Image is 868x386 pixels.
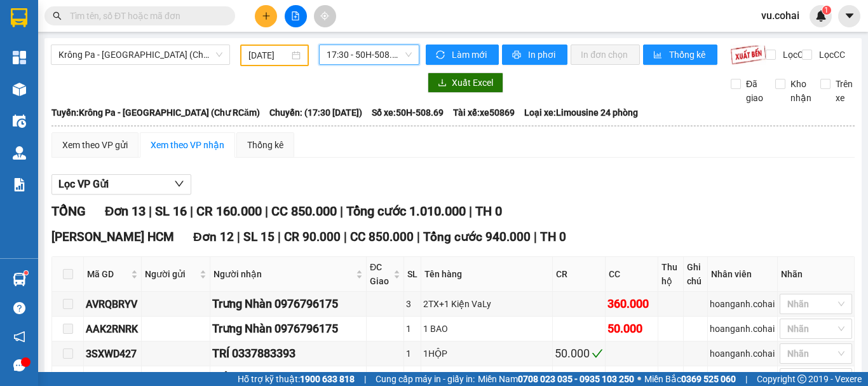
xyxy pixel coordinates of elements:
[502,45,567,65] button: printerIn phơi
[730,45,766,65] img: 9k=
[436,50,447,60] span: sync
[785,77,817,105] span: Kho nhận
[51,230,174,244] span: [PERSON_NAME] HCM
[237,230,240,244] span: |
[174,179,184,189] span: down
[13,331,25,343] span: notification
[13,302,25,314] span: question-circle
[327,45,412,64] span: 17:30 - 50H-508.69
[555,345,603,362] div: 50.000
[151,138,224,152] div: Xem theo VP nhận
[13,273,26,286] img: warehouse-icon
[262,11,271,20] span: plus
[291,11,300,20] span: file-add
[212,320,364,338] div: Trưng Nhàn 0976796175
[658,257,683,292] th: Thu hộ
[637,376,641,382] span: ⚪️
[478,372,634,386] span: Miền Nam
[669,48,707,62] span: Thống kê
[105,203,146,219] span: Đơn 13
[284,230,341,244] span: CR 90.000
[320,11,329,20] span: aim
[212,295,364,313] div: Trưng Nhàn 0976796175
[300,374,355,384] strong: 1900 633 818
[778,48,811,62] span: Lọc CR
[745,372,747,386] span: |
[255,5,277,27] button: plus
[364,372,366,386] span: |
[423,297,550,311] div: 2TX+1 Kiện VaLy
[815,10,827,22] img: icon-new-feature
[346,203,466,219] span: Tổng cước 1.010.000
[350,230,414,244] span: CC 850.000
[340,203,343,219] span: |
[70,9,220,23] input: Tìm tên, số ĐT hoặc mã đơn
[838,5,860,27] button: caret-down
[644,372,736,386] span: Miền Bắc
[24,271,28,275] sup: 1
[62,138,128,152] div: Xem theo VP gửi
[751,8,810,24] span: vu.cohai
[710,347,775,361] div: hoanganh.cohai
[406,347,419,361] div: 1
[13,83,26,96] img: warehouse-icon
[190,203,193,219] span: |
[13,146,26,160] img: warehouse-icon
[248,48,289,62] input: 14/08/2025
[781,267,851,281] div: Nhãn
[452,76,493,90] span: Xuất Excel
[212,345,364,362] div: TRÍ 0337883393
[86,346,139,362] div: 3SXWD427
[155,203,187,219] span: SL 16
[653,50,664,60] span: bar-chart
[797,375,806,383] span: copyright
[708,257,778,292] th: Nhân viên
[417,230,420,244] span: |
[314,5,336,27] button: aim
[344,230,347,244] span: |
[406,297,419,311] div: 3
[51,107,260,118] b: Tuyến: Krông Pa - [GEOGRAPHIC_DATA] (Chư RCăm)
[822,6,831,15] sup: 1
[406,371,419,385] div: 1
[592,348,603,359] span: check
[86,296,139,312] div: AVRQBRYV
[553,257,606,292] th: CR
[540,230,566,244] span: TH 0
[453,106,515,120] span: Tài xế: xe50869
[13,178,26,191] img: solution-icon
[571,45,640,65] button: In đơn chọn
[214,267,353,281] span: Người nhận
[423,347,550,361] div: 1HỘP
[534,230,537,244] span: |
[196,203,262,219] span: CR 160.000
[606,257,658,292] th: CC
[265,203,268,219] span: |
[404,257,421,292] th: SL
[51,174,191,195] button: Lọc VP Gửi
[421,257,553,292] th: Tên hàng
[285,5,307,27] button: file-add
[13,114,26,128] img: warehouse-icon
[372,106,444,120] span: Số xe: 50H-508.69
[238,372,355,386] span: Hỗ trợ kỹ thuật:
[681,374,736,384] strong: 0369 525 060
[149,203,152,219] span: |
[13,51,26,64] img: dashboard-icon
[11,8,27,27] img: logo-vxr
[607,320,656,338] div: 50.000
[518,374,634,384] strong: 0708 023 035 - 0935 103 250
[452,48,489,62] span: Làm mới
[58,45,222,64] span: Krông Pa - Sài Gòn (Chư RCăm)
[247,138,283,152] div: Thống kê
[278,230,281,244] span: |
[269,106,362,120] span: Chuyến: (17:30 [DATE])
[193,230,234,244] span: Đơn 12
[84,317,142,341] td: AAK2RNRK
[607,295,656,313] div: 360.000
[428,72,503,93] button: downloadXuất Excel
[271,203,337,219] span: CC 850.000
[53,11,62,20] span: search
[51,203,86,219] span: TỔNG
[426,45,499,65] button: syncLàm mới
